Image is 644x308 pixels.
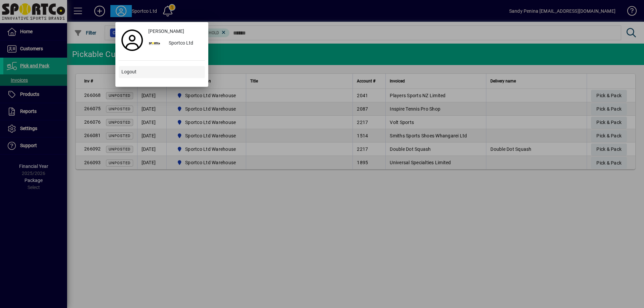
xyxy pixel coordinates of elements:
a: [PERSON_NAME] [146,25,205,38]
button: Logout [119,66,205,78]
a: Profile [119,34,146,46]
div: Sportco Ltd [163,38,205,50]
button: Sportco Ltd [146,38,205,50]
span: [PERSON_NAME] [148,28,184,35]
span: Logout [121,68,137,75]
